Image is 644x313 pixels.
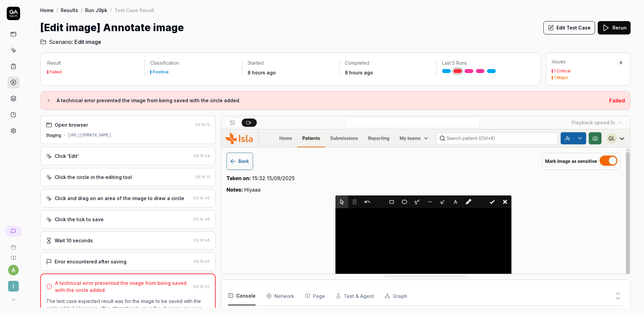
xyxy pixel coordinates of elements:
a: Book a call with us [3,239,24,250]
p: Classification [150,60,236,66]
div: Click the circle in the editing tool [55,174,132,181]
div: Playback speed: [572,119,615,126]
h1: [Edit image] Annotate image [40,20,184,35]
div: Positive [153,70,169,74]
a: Run J9pk [85,7,107,13]
p: Completed [345,60,431,66]
button: I [3,275,24,293]
button: Graph [385,287,407,305]
a: Results [61,7,78,13]
span: Edit image [74,38,101,46]
time: 09:18:40 [193,196,210,200]
div: Staging [46,132,61,138]
h3: A technical error prevented the image from being saved with the circle added. [57,97,604,105]
span: Failed [609,97,625,104]
div: / [110,7,112,13]
a: New conversation [5,226,21,237]
button: Console [228,287,256,305]
time: 09:18:31 [195,175,210,179]
button: Page [305,287,325,305]
div: Open browser [55,121,88,128]
time: 09:18:49 [193,217,210,222]
button: a [8,265,19,275]
time: 09:18:15 [195,122,210,127]
div: A technical error prevented the image from being saved with the circle added. [55,279,191,294]
p: Started [248,60,334,66]
button: Network [266,287,294,305]
span: Scenario: [48,38,73,46]
div: [URL][DOMAIN_NAME] [68,132,111,138]
div: Error encountered after saving [55,258,126,265]
div: Wait 10 seconds [55,237,93,244]
button: A technical error prevented the image from being saved with the circle added. [46,97,604,105]
div: Click 'Edit' [55,152,79,160]
span: I [8,281,19,292]
a: Scenario:Edit image [40,38,101,46]
div: 1 Critical [554,69,571,73]
button: Edit Test Case [543,21,595,35]
time: 09:18:58 [194,238,210,243]
a: Documentation [3,250,24,261]
button: Rerun [598,21,631,35]
div: Click and drag on an area of the image to draw a circle [55,195,184,202]
time: 8 hours ago [248,70,276,75]
div: Click the tick to save [55,216,104,223]
div: / [56,7,58,13]
p: Last 5 Runs [442,60,528,66]
time: 8 hours ago [345,70,373,75]
div: 1 Major [554,76,568,80]
a: Home [40,7,54,13]
time: 09:18:24 [194,153,210,158]
button: Test & Agent [336,287,374,305]
time: 09:19:20 [194,259,210,264]
div: / [81,7,83,13]
time: 09:19:20 [193,284,210,289]
div: Issues [552,58,616,65]
p: Result [47,60,139,66]
div: Failed [50,70,62,74]
div: Test Case Result [114,7,154,13]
